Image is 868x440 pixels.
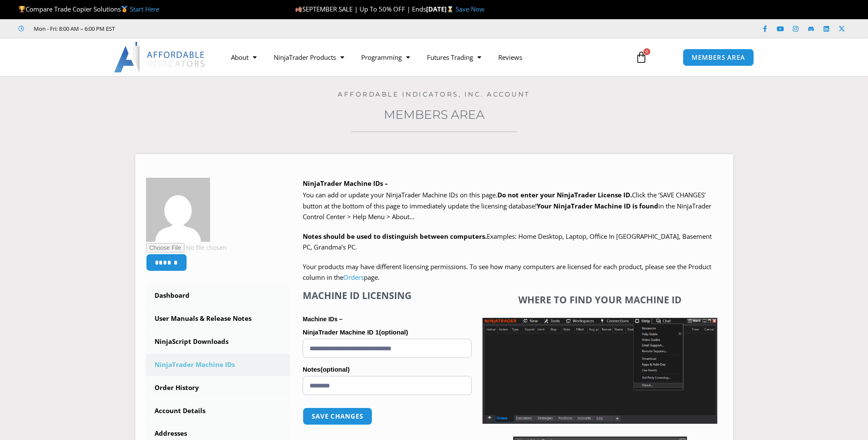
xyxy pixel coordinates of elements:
span: You can add or update your NinjaTrader Machine IDs on this page. [303,191,497,199]
span: 0 [643,48,650,55]
nav: Menu [222,47,625,67]
img: 🍂 [295,6,302,12]
strong: Your NinjaTrader Machine ID is found [537,202,658,210]
a: Reviews [490,47,531,67]
img: ⌛ [447,6,453,12]
span: Click the ‘SAVE CHANGES’ button at the bottom of this page to immediately update the licensing da... [303,191,711,221]
a: User Manuals & Release Notes [146,308,290,330]
a: 0 [623,45,660,70]
h4: Where to find your Machine ID [482,294,717,305]
a: Members Area [384,107,485,122]
img: 🥇 [121,6,128,12]
span: Mon - Fri: 8:00 AM – 6:00 PM EST [32,23,115,34]
b: Do not enter your NinjaTrader License ID. [497,191,632,199]
a: About [222,47,265,67]
strong: Notes should be used to distinguish between computers. [303,232,487,241]
a: Dashboard [146,285,290,307]
a: Order History [146,377,290,399]
a: NinjaScript Downloads [146,331,290,353]
a: NinjaTrader Machine IDs [146,354,290,376]
a: Programming [353,47,418,67]
strong: [DATE] [426,5,456,13]
h4: Machine ID Licensing [303,290,472,301]
span: MEMBERS AREA [692,54,745,61]
a: Futures Trading [418,47,490,67]
label: Notes [303,363,472,376]
span: (optional) [379,329,408,336]
b: NinjaTrader Machine IDs – [303,179,388,188]
img: e8feb1ff8a5dfe589b667e4ba2618df02988beae940df039e8f2b8c095e55221 [146,178,210,242]
img: Screenshot 2025-01-17 1155544 | Affordable Indicators – NinjaTrader [482,318,717,424]
span: Compare Trade Copier Solutions [18,5,159,13]
span: Your products may have different licensing permissions. To see how many computers are licensed fo... [303,262,711,282]
img: LogoAI | Affordable Indicators – NinjaTrader [114,42,206,73]
button: Save changes [303,408,372,425]
span: (optional) [321,366,350,373]
a: NinjaTrader Products [265,47,353,67]
a: MEMBERS AREA [683,49,754,66]
span: Examples: Home Desktop, Laptop, Office In [GEOGRAPHIC_DATA], Basement PC, Grandma’s PC. [303,232,712,252]
a: Account Details [146,400,290,422]
iframe: Customer reviews powered by Trustpilot [127,24,255,33]
a: Orders [343,273,364,282]
label: NinjaTrader Machine ID 1 [303,326,472,339]
strong: Machine IDs – [303,316,342,323]
span: SEPTEMBER SALE | Up To 50% OFF | Ends [295,5,426,13]
a: Save Now [456,5,485,13]
img: 🏆 [19,6,25,12]
a: Start Here [130,5,159,13]
a: Affordable Indicators, Inc. Account [338,90,530,98]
